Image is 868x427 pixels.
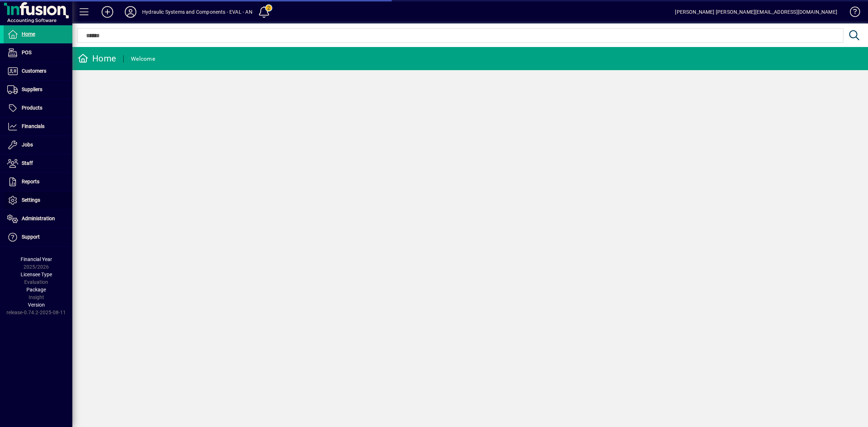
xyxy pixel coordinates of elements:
button: Add [96,5,119,18]
div: [PERSON_NAME] [PERSON_NAME][EMAIL_ADDRESS][DOMAIN_NAME] [675,6,837,18]
div: Welcome [131,53,155,65]
a: Staff [4,154,72,172]
span: Financial Year [21,256,52,262]
a: Settings [4,191,72,209]
span: Home [22,31,35,37]
a: Support [4,228,72,246]
a: Suppliers [4,81,72,99]
span: Administration [22,215,55,221]
span: Package [26,287,46,293]
span: Version [28,302,45,308]
span: POS [22,50,31,55]
span: Licensee Type [21,272,52,277]
span: Financials [22,123,44,129]
span: Support [22,234,40,240]
span: Reports [22,179,39,184]
span: Staff [22,160,33,166]
a: POS [4,44,72,62]
a: Financials [4,118,72,136]
div: Hydraulic Systems and Components - EVAL - AN [142,6,252,18]
span: Products [22,105,42,111]
a: Reports [4,173,72,191]
span: Jobs [22,142,33,148]
div: Home [78,53,116,64]
span: Customers [22,68,46,74]
a: Knowledge Base [844,1,859,25]
a: Jobs [4,136,72,154]
span: Suppliers [22,86,42,92]
span: Settings [22,197,40,203]
a: Customers [4,62,72,80]
button: Profile [119,5,142,18]
a: Administration [4,210,72,228]
a: Products [4,99,72,117]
